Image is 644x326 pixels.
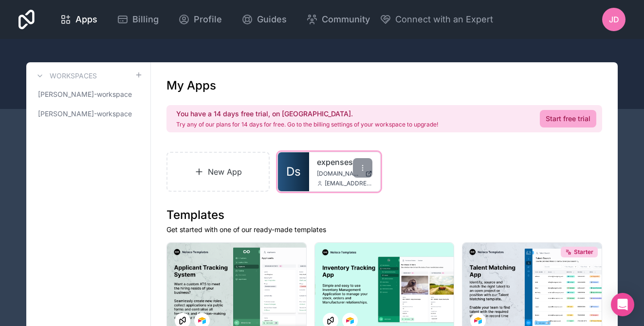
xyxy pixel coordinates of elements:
span: Community [322,13,370,26]
span: Billing [132,13,159,26]
span: [EMAIL_ADDRESS][DOMAIN_NAME] [325,180,372,187]
a: Guides [234,9,294,30]
h1: Templates [166,207,602,223]
h1: My Apps [166,78,216,93]
a: Billing [109,9,166,30]
a: Community [298,9,378,30]
a: Start free trial [540,110,596,127]
a: [PERSON_NAME]-workspace [34,105,143,123]
a: [PERSON_NAME]-workspace [34,86,143,103]
a: [DOMAIN_NAME] [317,170,372,178]
div: Open Intercom Messenger [611,293,634,316]
p: Try any of our plans for 14 days for free. Go to the billing settings of your workspace to upgrade! [176,121,438,128]
a: Ds [278,152,309,191]
p: Get started with one of our ready-made templates [166,225,602,235]
span: [PERSON_NAME]-workspace [38,109,132,119]
span: Guides [257,13,287,26]
a: Workspaces [34,70,97,82]
a: New App [166,152,270,192]
h3: Workspaces [50,71,97,81]
span: [PERSON_NAME]-workspace [38,90,132,99]
span: Starter [574,248,593,256]
button: Connect with an Expert [380,13,493,26]
img: Airtable Logo [198,317,206,325]
a: expenses [317,156,372,168]
span: [DOMAIN_NAME] [317,170,361,178]
a: Profile [170,9,230,30]
img: Airtable Logo [346,317,354,325]
h2: You have a 14 days free trial, on [GEOGRAPHIC_DATA]. [176,109,438,119]
img: Airtable Logo [474,317,482,325]
span: Connect with an Expert [395,13,493,26]
span: JD [609,14,619,25]
span: Profile [194,13,222,26]
a: Apps [52,9,105,30]
span: Apps [75,13,97,26]
span: Ds [286,164,301,180]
